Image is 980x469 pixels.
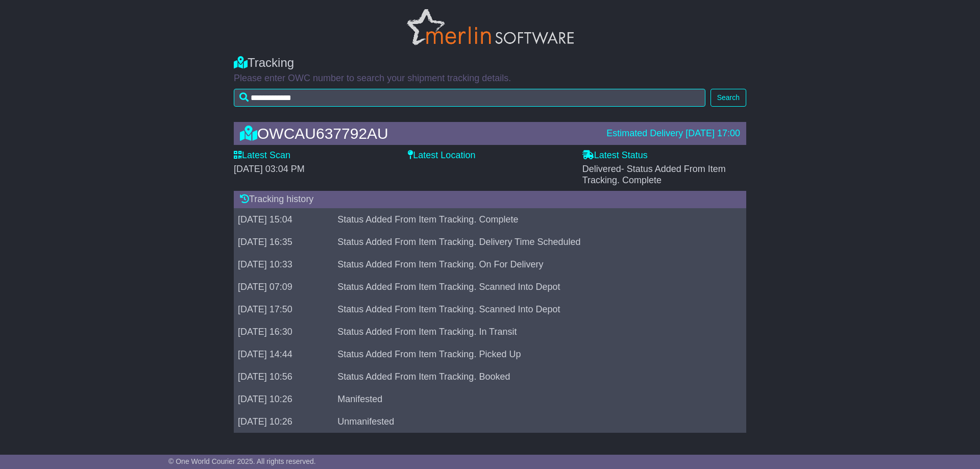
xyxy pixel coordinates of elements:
[333,231,733,253] td: Status Added From Item Tracking. Delivery Time Scheduled
[234,73,746,84] p: Please enter OWC number to search your shipment tracking details.
[582,164,726,185] span: Delivered
[333,276,733,298] td: Status Added From Item Tracking. Scanned Into Depot
[333,410,733,433] td: Unmanifested
[234,231,333,253] td: [DATE] 16:35
[234,208,333,231] td: [DATE] 15:04
[168,457,316,465] span: © One World Courier 2025. All rights reserved.
[333,208,733,231] td: Status Added From Item Tracking. Complete
[582,164,726,185] span: - Status Added From Item Tracking. Complete
[582,150,648,161] label: Latest Status
[333,343,733,365] td: Status Added From Item Tracking. Picked Up
[234,150,290,161] label: Latest Scan
[407,9,574,45] img: GetCustomerLogo
[234,253,333,276] td: [DATE] 10:33
[234,191,746,208] div: Tracking history
[234,56,746,70] div: Tracking
[710,89,746,107] button: Search
[235,125,601,142] div: OWCAU637792AU
[234,298,333,320] td: [DATE] 17:50
[234,365,333,388] td: [DATE] 10:56
[333,388,733,410] td: Manifested
[234,410,333,433] td: [DATE] 10:26
[606,128,740,139] div: Estimated Delivery [DATE] 17:00
[234,164,305,174] span: [DATE] 03:04 PM
[333,365,733,388] td: Status Added From Item Tracking. Booked
[234,388,333,410] td: [DATE] 10:26
[234,276,333,298] td: [DATE] 07:09
[234,320,333,343] td: [DATE] 16:30
[333,320,733,343] td: Status Added From Item Tracking. In Transit
[408,150,475,161] label: Latest Location
[234,343,333,365] td: [DATE] 14:44
[333,298,733,320] td: Status Added From Item Tracking. Scanned Into Depot
[333,253,733,276] td: Status Added From Item Tracking. On For Delivery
